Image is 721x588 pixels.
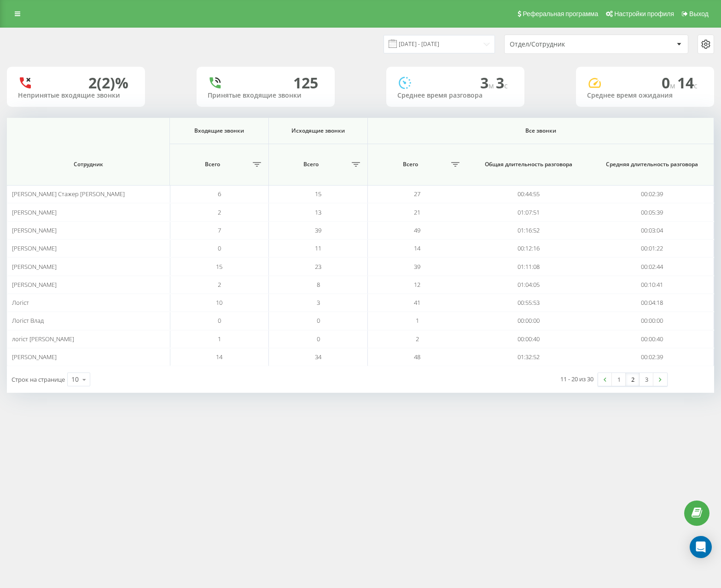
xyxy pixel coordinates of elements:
[273,161,349,168] span: Всего
[12,335,74,343] span: логіст [PERSON_NAME]
[12,316,44,325] span: Логіст Влад
[590,330,714,348] td: 00:00:40
[179,127,259,134] span: Входящие звонки
[216,262,222,271] span: 15
[218,316,221,325] span: 0
[19,161,157,168] span: Сотрудник
[315,244,321,252] span: 11
[590,257,714,275] td: 00:02:44
[414,190,420,198] span: 27
[12,375,65,384] span: Строк на странице
[317,298,320,307] span: 3
[590,312,714,330] td: 00:00:00
[504,81,508,91] span: c
[601,161,704,168] span: Средняя длительность разговора
[174,161,250,168] span: Всего
[12,190,125,198] span: [PERSON_NAME] Стажер [PERSON_NAME]
[590,294,714,312] td: 00:04:18
[477,161,580,168] span: Общая длительность разговора
[416,335,419,343] span: 2
[414,298,420,307] span: 41
[590,348,714,366] td: 00:02:39
[488,81,496,91] span: м
[612,373,626,386] a: 1
[12,244,57,252] span: [PERSON_NAME]
[467,239,591,257] td: 00:12:16
[590,239,714,257] td: 00:01:22
[467,294,591,312] td: 00:55:53
[677,73,698,93] span: 14
[216,298,222,307] span: 10
[12,262,57,271] span: [PERSON_NAME]
[587,92,703,99] div: Среднее время ожидания
[315,190,321,198] span: 15
[208,92,324,99] div: Принятые входящие звонки
[467,257,591,275] td: 01:11:08
[218,226,221,234] span: 7
[626,373,640,386] a: 2
[590,203,714,221] td: 00:05:39
[317,316,320,325] span: 0
[278,127,358,134] span: Исходящие звонки
[12,280,57,289] span: [PERSON_NAME]
[390,127,692,134] span: Все звонки
[216,353,222,361] span: 14
[640,373,653,386] a: 3
[670,81,677,91] span: м
[218,335,221,343] span: 1
[467,330,591,348] td: 00:00:40
[523,10,598,17] span: Реферальная программа
[662,73,677,93] span: 0
[315,353,321,361] span: 34
[590,221,714,239] td: 00:03:04
[315,262,321,271] span: 23
[88,74,128,92] div: 2 (2)%
[218,280,221,289] span: 2
[510,41,620,48] div: Отдел/Сотрудник
[372,161,448,168] span: Всего
[315,226,321,234] span: 39
[293,74,318,92] div: 125
[12,298,29,307] span: Логіст
[18,92,134,99] div: Непринятые входящие звонки
[218,190,221,198] span: 6
[467,185,591,203] td: 00:44:55
[218,244,221,252] span: 0
[12,353,57,361] span: [PERSON_NAME]
[690,536,712,558] div: Open Intercom Messenger
[315,208,321,216] span: 13
[590,276,714,294] td: 00:10:41
[414,226,420,234] span: 49
[414,262,420,271] span: 39
[480,73,496,93] span: 3
[694,81,698,91] span: c
[218,208,221,216] span: 2
[12,208,57,216] span: [PERSON_NAME]
[614,10,674,17] span: Настройки профиля
[71,375,79,384] div: 10
[689,10,709,17] span: Выход
[467,276,591,294] td: 01:04:05
[414,280,420,289] span: 12
[12,226,57,234] span: [PERSON_NAME]
[467,203,591,221] td: 01:07:51
[467,348,591,366] td: 01:32:52
[467,312,591,330] td: 00:00:00
[590,185,714,203] td: 00:02:39
[317,335,320,343] span: 0
[397,92,513,99] div: Среднее время разговора
[560,374,593,384] div: 11 - 20 из 30
[496,73,508,93] span: 3
[416,316,419,325] span: 1
[467,221,591,239] td: 01:16:52
[414,353,420,361] span: 48
[414,208,420,216] span: 21
[317,280,320,289] span: 8
[414,244,420,252] span: 14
